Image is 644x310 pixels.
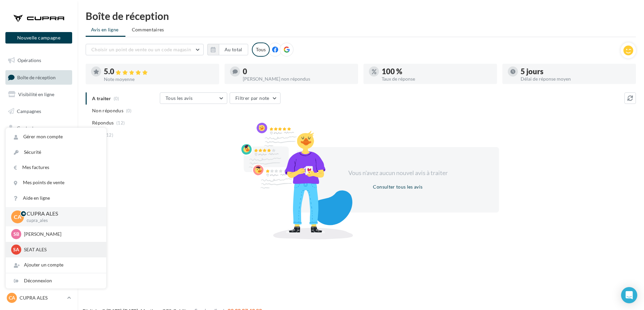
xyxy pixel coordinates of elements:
a: Sécurité [6,145,106,160]
a: Calendrier [4,154,74,169]
a: Gérer mon compte [6,129,106,144]
span: (12) [116,120,125,125]
span: SB [13,231,19,237]
p: cupra_ales [27,218,95,224]
a: PERSONNALISATION PRINT [4,171,74,191]
a: Opérations [4,53,74,67]
button: Choisir un point de vente ou un code magasin [86,44,204,55]
a: Boîte de réception [4,70,74,85]
span: SA [13,246,19,253]
span: Campagnes [17,108,41,114]
a: Mes points de vente [6,175,106,190]
a: Médiathèque [4,138,74,152]
a: Aide en ligne [6,191,106,206]
div: Open Intercom Messenger [621,287,637,303]
span: Non répondus [92,107,123,114]
div: 5.0 [104,68,214,76]
a: Campagnes [4,104,74,118]
div: Déconnexion [6,273,106,288]
button: Au total [207,44,248,55]
p: [PERSON_NAME] [24,231,98,237]
span: Choisir un point de vente ou un code magasin [91,47,191,52]
span: Commentaires [132,26,164,33]
div: Boîte de réception [86,11,636,21]
span: Boîte de réception [17,74,56,80]
a: CA CUPRA ALES [5,291,72,304]
p: CUPRA ALES [20,294,64,301]
a: Visibilité en ligne [4,87,74,102]
div: [PERSON_NAME] non répondus [243,77,353,81]
button: Filtrer par note [230,92,281,104]
div: Vous n'avez aucun nouvel avis à traiter [340,169,456,177]
button: Tous les avis [160,92,227,104]
span: CA [14,213,21,221]
button: Nouvelle campagne [5,32,72,44]
p: SEAT ALES [24,246,98,253]
span: (0) [126,108,132,113]
button: Consulter tous les avis [370,183,425,191]
button: Au total [219,44,248,55]
p: CUPRA ALES [27,210,95,218]
span: Visibilité en ligne [18,91,54,97]
div: 5 jours [521,68,631,75]
a: Mes factures [6,160,106,175]
span: (12) [105,132,113,138]
div: Tous [252,43,270,57]
span: CA [9,294,15,301]
span: Tous les avis [166,95,193,101]
div: Taux de réponse [382,77,492,81]
a: Contacts [4,121,74,135]
div: Ajouter un compte [6,257,106,273]
span: Opérations [18,57,41,63]
div: Note moyenne [104,77,214,82]
div: Délai de réponse moyen [521,77,631,81]
div: 0 [243,68,353,75]
span: Contacts [17,125,36,131]
span: Répondus [92,119,114,126]
div: 100 % [382,68,492,75]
